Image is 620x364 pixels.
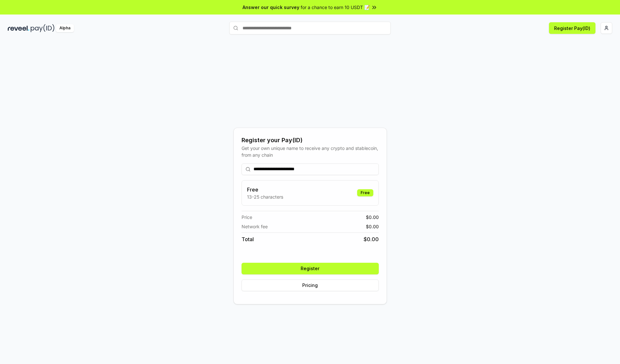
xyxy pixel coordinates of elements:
[364,235,379,243] span: $ 0.00
[301,4,370,11] span: for a chance to earn 10 USDT 📝
[31,24,55,32] img: pay_id
[242,214,252,221] span: Price
[247,193,283,200] p: 13-25 characters
[56,24,74,32] div: Alpha
[8,24,29,32] img: reveel_dark
[242,235,254,243] span: Total
[366,223,379,230] span: $ 0.00
[242,136,379,145] div: Register your Pay(ID)
[243,4,299,11] span: Answer our quick survey
[549,22,595,34] button: Register Pay(ID)
[366,214,379,221] span: $ 0.00
[242,223,268,230] span: Network fee
[242,280,379,291] button: Pricing
[357,189,373,196] div: Free
[242,145,379,158] div: Get your own unique name to receive any crypto and stablecoin, from any chain
[247,186,283,193] h3: Free
[242,263,379,274] button: Register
